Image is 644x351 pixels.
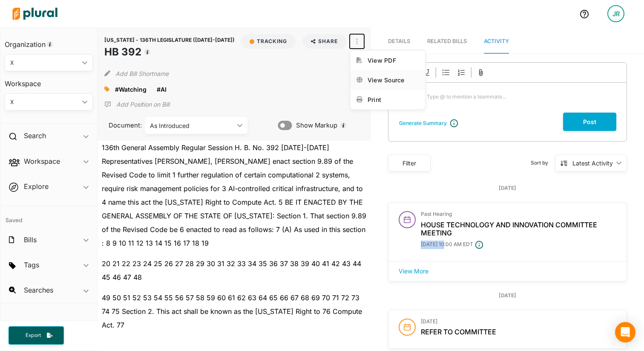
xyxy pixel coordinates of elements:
h3: Workspace [5,71,93,90]
h4: Saved [0,206,97,226]
a: #AI [157,85,167,94]
span: #AI [157,86,167,93]
a: Activity [484,29,509,54]
a: JR [601,2,631,26]
span: Document: [104,121,134,130]
h2: Tags [24,260,39,270]
div: As Introduced [150,121,234,130]
span: [DATE] 10:00 AM EDT [421,241,473,247]
a: Details [388,29,410,54]
button: Generate Summary [397,119,449,128]
div: X [10,98,79,107]
span: Details [388,38,410,44]
div: Filter [394,159,425,168]
button: Add Bill Shortname [115,67,169,80]
button: Export [9,326,64,345]
button: Post [563,113,616,131]
div: [DATE] [388,184,627,192]
span: Export [20,332,47,339]
a: RELATED BILLS [427,29,467,54]
div: View PDF [368,57,419,64]
p: 49 50 51 52 53 54 55 56 57 58 59 60 61 62 63 64 65 66 67 68 69 70 71 72 73 74 75 Section 2. This ... [102,291,366,332]
div: Generate Summary [399,119,447,127]
div: Add Position Statement [104,98,170,111]
h2: Explore [24,182,49,191]
span: Show Markup [292,121,337,130]
p: 20 21 22 23 24 25 26 27 28 29 30 31 32 33 34 35 36 37 38 39 40 41 42 43 44 45 46 47 48 [102,257,366,284]
button: Tracking [241,34,296,49]
a: View PDF [351,50,425,70]
span: Activity [484,38,509,44]
p: 136th General Assembly Regular Session H. B. No. 392 [DATE]-[DATE] Representatives [PERSON_NAME],... [102,141,366,250]
div: View Source [368,76,419,84]
a: #Watching [115,85,147,94]
h2: Searches [24,285,53,295]
span: #Watching [115,86,147,93]
a: View Source [351,70,425,90]
h2: Bills [24,235,37,244]
h2: Workspace [24,157,60,166]
div: RELATED BILLS [427,37,467,45]
span: [US_STATE] - 136TH LEGISLATURE ([DATE]-[DATE]) [104,37,235,43]
div: Tooltip anchor [144,48,151,56]
h3: [DATE] [421,319,616,325]
h1: HB 392 [104,44,235,60]
div: Tooltip anchor [46,41,54,48]
button: Share [299,34,350,49]
span: House Technology and Innovation Committee Meeting [421,220,597,237]
div: [DATE] [388,292,627,299]
a: Print [351,90,425,109]
p: Add Position on Bill [116,100,170,109]
div: Latest Activity [572,159,613,168]
span: Sort by [531,159,555,167]
span: Refer to Committee [421,328,496,336]
h3: Past Hearing [421,211,616,217]
h3: Organization [5,32,93,51]
div: Print [368,96,419,103]
button: View More [390,265,437,278]
h2: Search [24,131,46,140]
div: JR [607,5,624,22]
div: Tooltip anchor [339,122,347,129]
div: Add tags [104,83,109,96]
div: Open Intercom Messenger [615,322,635,342]
button: Share [302,34,346,49]
div: X [10,58,79,67]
